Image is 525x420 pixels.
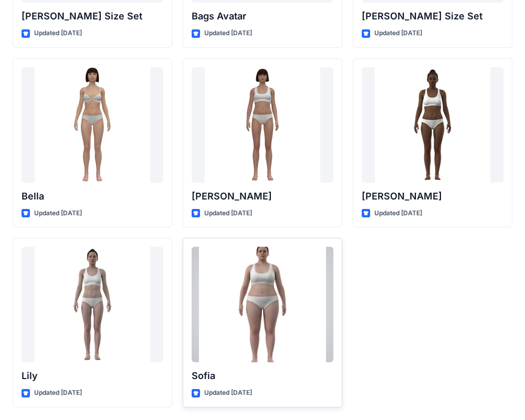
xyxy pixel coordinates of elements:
p: [PERSON_NAME] Size Set [362,9,503,24]
p: Updated [DATE] [204,208,252,219]
a: Sofia [192,247,333,362]
p: [PERSON_NAME] [362,189,503,204]
p: Sofia [192,369,333,383]
p: Updated [DATE] [34,28,82,39]
p: Updated [DATE] [34,387,82,398]
p: Updated [DATE] [204,28,252,39]
p: Updated [DATE] [374,208,422,219]
p: Updated [DATE] [204,387,252,398]
a: Emma [192,67,333,183]
a: Gabrielle [362,67,503,183]
a: Lily [22,247,163,362]
p: Updated [DATE] [374,28,422,39]
p: Bella [22,189,163,204]
p: [PERSON_NAME] Size Set [22,9,163,24]
p: Bags Avatar [192,9,333,24]
p: Updated [DATE] [34,208,82,219]
p: Lily [22,369,163,383]
a: Bella [22,67,163,183]
p: [PERSON_NAME] [192,189,333,204]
